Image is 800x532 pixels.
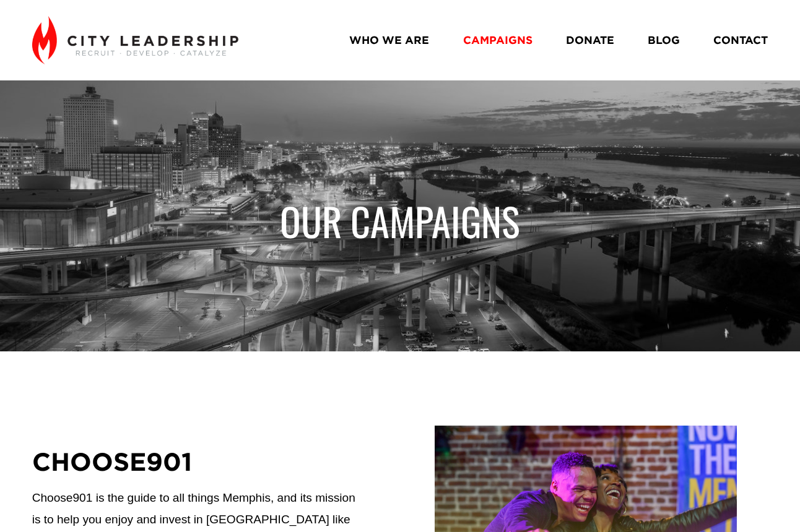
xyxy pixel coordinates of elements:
[249,197,552,244] h1: OUR CAMPAIGNS
[463,29,533,51] a: CAMPAIGNS
[566,29,614,51] a: DONATE
[713,29,768,51] a: CONTACT
[32,16,238,64] img: City Leadership - Recruit. Develop. Catalyze.
[349,29,429,51] a: WHO WE ARE
[32,445,366,478] h2: CHOOSE901
[648,29,680,51] a: BLOG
